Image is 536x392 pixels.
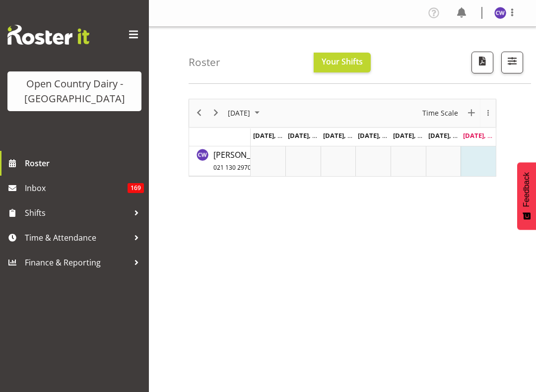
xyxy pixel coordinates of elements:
[191,99,207,127] div: previous period
[522,172,531,207] span: Feedback
[213,163,251,172] span: 021 130 2970
[421,107,460,119] button: Time Scale
[517,162,536,230] button: Feedback - Show survey
[25,181,128,196] span: Inbox
[7,25,89,45] img: Rosterit website logo
[494,7,506,19] img: cherie-williams10091.jpg
[189,146,251,176] td: Cherie Williams resource
[25,255,129,270] span: Finance & Reporting
[322,56,363,67] span: Your Shifts
[213,149,275,172] span: [PERSON_NAME]
[428,131,473,140] span: [DATE], [DATE]
[421,107,459,119] span: Time Scale
[253,131,298,140] span: [DATE], [DATE]
[358,131,403,140] span: [DATE], [DATE]
[227,107,251,119] span: [DATE]
[288,131,333,140] span: [DATE], [DATE]
[251,146,496,176] table: Timeline Week of August 17, 2025
[25,230,129,245] span: Time & Attendance
[463,131,508,140] span: [DATE], [DATE]
[226,107,264,119] button: August 2025
[189,57,220,68] h4: Roster
[393,131,438,140] span: [DATE], [DATE]
[471,52,493,73] button: Download a PDF of the roster according to the set date range.
[17,76,132,106] div: Open Country Dairy - [GEOGRAPHIC_DATA]
[25,205,129,220] span: Shifts
[465,107,478,119] button: New Event
[314,53,371,72] button: Your Shifts
[213,149,275,173] a: [PERSON_NAME]021 130 2970
[207,99,224,127] div: next period
[501,52,523,73] button: Filter Shifts
[209,107,223,119] button: Next
[25,156,144,171] span: Roster
[128,183,144,193] span: 169
[224,99,266,127] div: August 2025
[323,131,368,140] span: [DATE], [DATE]
[193,107,206,119] button: Previous
[480,99,496,127] div: overflow
[189,99,496,177] div: Timeline Week of August 17, 2025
